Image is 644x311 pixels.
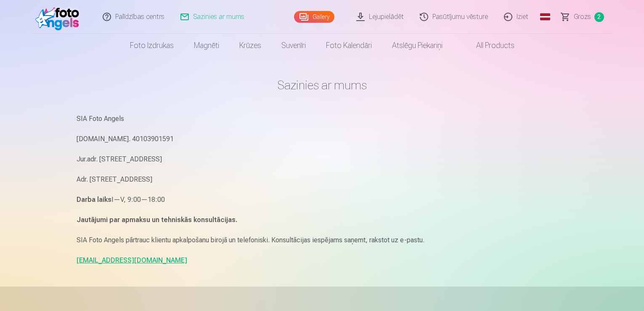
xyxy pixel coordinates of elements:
strong: Jautājumi par apmaksu un tehniskās konsultācijas. [77,216,237,224]
a: Foto izdrukas [120,34,184,57]
h1: Sazinies ar mums [77,78,568,93]
p: [DOMAIN_NAME]. 40103901591 [77,133,568,145]
a: Foto kalendāri [316,34,382,57]
a: Krūzes [229,34,271,57]
a: Atslēgu piekariņi [382,34,453,57]
a: [EMAIL_ADDRESS][DOMAIN_NAME] [77,256,187,264]
img: /fa1 [35,3,84,30]
a: Gallery [294,11,334,23]
span: Grozs [574,12,591,22]
strong: Darba laiks [77,196,111,204]
p: I—V, 9:00—18:00 [77,194,568,206]
span: 2 [594,12,604,22]
p: Jur.adr. [STREET_ADDRESS] [77,153,568,165]
a: Magnēti [184,34,229,57]
p: Adr. [STREET_ADDRESS] [77,174,568,185]
a: Suvenīri [271,34,316,57]
a: All products [453,34,525,57]
p: SIA Foto Angels [77,113,568,125]
p: SIA Foto Angels pārtrauc klientu apkalpošanu birojā un telefoniski. Konsultācijas iespējams saņem... [77,234,568,246]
